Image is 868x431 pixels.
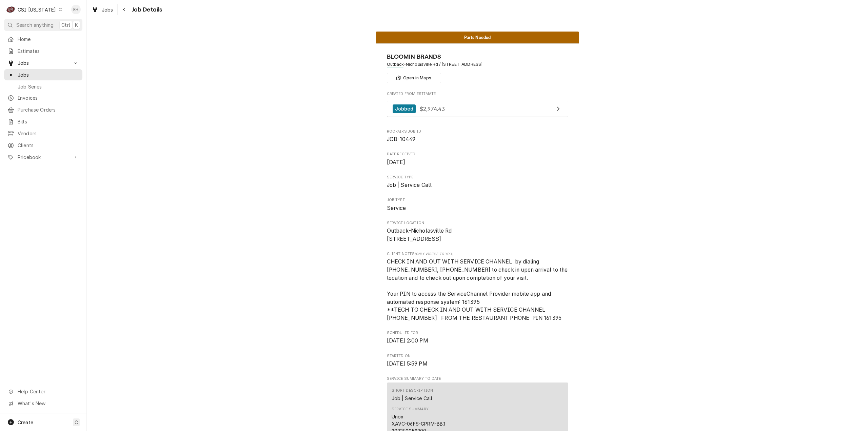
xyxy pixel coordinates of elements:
[387,204,568,212] span: Job Type
[387,251,568,257] span: Client Notes
[18,130,79,137] span: Vendors
[4,116,82,127] a: Bills
[376,32,579,43] div: Status
[130,5,162,14] span: Job Details
[387,330,568,345] div: Scheduled For
[387,353,568,359] span: Started On
[18,36,79,43] span: Home
[75,419,78,426] span: C
[18,154,69,161] span: Pricebook
[387,251,568,322] div: [object Object]
[387,182,432,188] span: Job | Service Call
[387,360,428,367] span: [DATE] 5:59 PM
[4,34,82,45] a: Home
[18,94,79,101] span: Invoices
[387,101,568,117] a: View Estimate
[6,5,16,14] div: CSI Kentucky's Avatar
[18,142,79,149] span: Clients
[18,419,33,425] span: Create
[464,35,491,40] span: Parts Needed
[71,5,81,14] div: Kelsey Hetlage's Avatar
[392,395,433,402] div: Job | Service Call
[4,128,82,139] a: Vendors
[387,175,568,180] span: Service Type
[387,129,568,134] span: Roopairs Job ID
[387,152,568,166] div: Date Received
[387,158,568,166] span: Date Received
[4,398,82,409] a: Go to What's New
[18,388,78,395] span: Help Center
[387,360,568,368] span: Started On
[387,220,568,226] span: Service Location
[4,81,82,92] a: Job Series
[4,152,82,163] a: Go to Pricebook
[387,136,415,142] span: JOB-10449
[18,118,79,125] span: Bills
[387,91,568,120] div: Created From Estimate
[4,57,82,68] a: Go to Jobs
[392,388,433,393] div: Short Description
[387,91,568,97] span: Created From Estimate
[387,129,568,143] div: Roopairs Job ID
[387,197,568,203] span: Job Type
[387,258,568,322] span: [object Object]
[18,47,79,55] span: Estimates
[393,104,416,114] div: Jobbed
[387,220,568,243] div: Service Location
[61,21,70,28] span: Ctrl
[387,197,568,212] div: Job Type
[387,181,568,189] span: Service Type
[18,83,79,90] span: Job Series
[387,228,452,242] span: Outback-Nicholasville Rd [STREET_ADDRESS]
[18,6,56,13] div: CSI [US_STATE]
[4,69,82,80] a: Jobs
[387,152,568,157] span: Date Received
[75,21,78,28] span: K
[6,5,16,14] div: C
[387,175,568,189] div: Service Type
[387,135,568,143] span: Roopairs Job ID
[387,337,568,345] span: Scheduled For
[387,73,441,83] button: Open in Maps
[4,104,82,115] a: Purchase Orders
[387,337,428,344] span: [DATE] 2:00 PM
[387,330,568,336] span: Scheduled For
[71,5,81,14] div: KH
[4,92,82,103] a: Invoices
[18,59,69,66] span: Jobs
[89,4,116,15] a: Jobs
[387,258,569,321] span: CHECK IN AND OUT WITH SERVICE CHANNEL by dialing [PHONE_NUMBER], [PHONE_NUMBER] to check in upon ...
[4,386,82,397] a: Go to Help Center
[18,71,79,78] span: Jobs
[119,4,130,15] button: Navigate back
[419,105,445,112] span: $2,974.43
[387,52,568,61] span: Name
[18,106,79,113] span: Purchase Orders
[387,353,568,368] div: Started On
[387,227,568,243] span: Service Location
[387,52,568,83] div: Client Information
[4,140,82,151] a: Clients
[392,407,429,412] div: Service Summary
[415,252,453,256] span: (Only Visible to You)
[18,400,78,407] span: What's New
[4,19,82,31] button: Search anythingCtrlK
[4,45,82,57] a: Estimates
[16,21,54,28] span: Search anything
[387,376,568,381] span: Service Summary To Date
[387,205,406,211] span: Service
[387,159,406,165] span: [DATE]
[102,6,113,13] span: Jobs
[387,61,568,67] span: Address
